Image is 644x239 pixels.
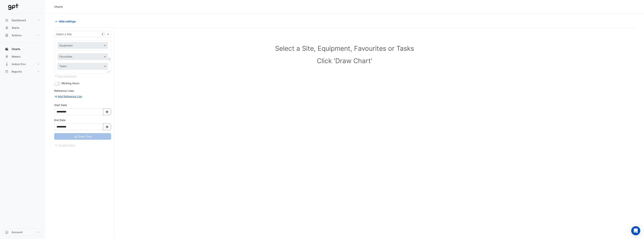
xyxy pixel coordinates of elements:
span: Hide settings [59,19,76,23]
button: Charts [3,45,42,53]
button: Indoor Env [3,60,42,68]
h1: Select a Site, Equipment, Favourites or Tasks [62,44,627,52]
button: Meters [3,53,42,60]
span: Clone Favourites and Tasks from this Equipment to other Equipment [108,70,110,73]
div: Tasks [59,64,67,69]
button: Account [3,228,42,236]
span: Charts [12,47,20,51]
div: Charts [54,5,63,9]
span: Dashboard [12,18,26,22]
app-icon: Reports [5,70,9,74]
app-icon: Charts [5,47,9,51]
label: Start Date [54,103,67,107]
app-icon: Actions [5,33,9,37]
app-escalated-ticket-create-button: Please correct errors first [54,143,75,146]
span: Indoor Env [12,62,26,66]
button: Hide settings [54,18,78,25]
button: Actions [3,32,42,39]
span: Working Hours [61,82,79,85]
label: End Date [54,118,65,122]
div: Favourites [59,55,72,59]
app-icon: Meters [5,55,9,58]
fa-icon: Select Date [105,125,109,128]
app-icon: Indoor Env [5,62,9,66]
span: Account [12,230,23,234]
button: Reports [3,68,42,75]
fa-icon: Select Date [105,110,109,113]
span: Choose Function [108,57,111,61]
button: Alerts [3,24,42,32]
button: Add Reference Line [54,94,82,99]
app-icon: Dashboard [5,18,9,22]
img: Company Logo [5,3,21,11]
div: Open Intercom Messenger [631,226,640,235]
h1: Click 'Draw Chart' [62,57,627,65]
span: Actions [12,33,22,37]
button: Dashboard [3,17,42,24]
app-icon: Alerts [5,26,9,30]
span: Meters [12,55,21,58]
span: Alerts [12,26,19,30]
label: Reference Lines [54,89,74,93]
span: Reports [12,70,22,74]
